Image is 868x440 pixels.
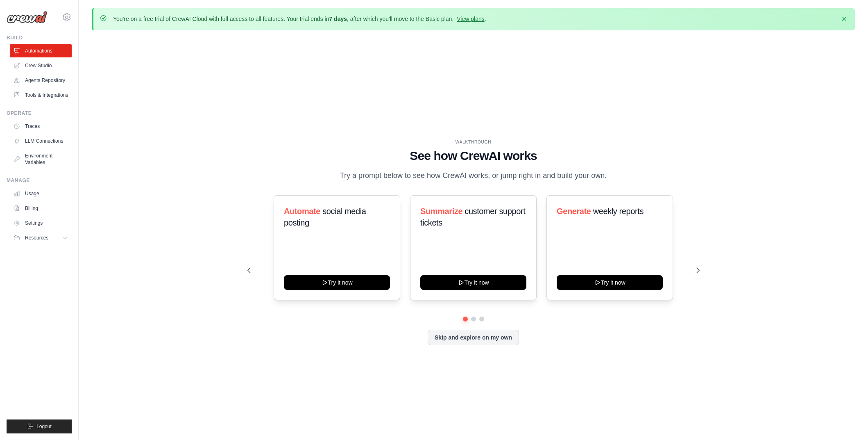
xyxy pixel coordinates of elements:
p: You're on a free trial of CrewAI Cloud with full access to all features. Your trial ends in , aft... [113,15,486,23]
span: Generate [557,207,591,216]
img: Logo [7,11,48,23]
span: Resources [25,235,48,241]
button: Try it now [284,275,390,290]
button: Try it now [557,275,663,290]
button: Skip and explore on my own [428,330,519,345]
a: Settings [10,217,72,230]
span: Logout [36,423,52,430]
button: Logout [7,419,72,433]
span: social media posting [284,207,366,227]
a: Agents Repository [10,74,72,87]
a: Environment Variables [10,149,72,169]
strong: 7 days [329,16,347,22]
button: Resources [10,231,72,244]
h1: See how CrewAI works [247,148,700,163]
a: LLM Connections [10,135,72,148]
a: View plans [457,16,484,22]
span: Automate [284,207,320,216]
span: Summarize [420,207,462,216]
a: Tools & Integrations [10,89,72,102]
div: Build [7,34,72,41]
p: Try a prompt below to see how CrewAI works, or jump right in and build your own. [336,170,611,182]
span: weekly reports [593,207,644,216]
div: Operate [7,110,72,116]
a: Automations [10,44,72,57]
button: Try it now [420,275,526,290]
span: customer support tickets [420,207,525,227]
a: Usage [10,187,72,200]
a: Crew Studio [10,59,72,72]
a: Traces [10,120,72,133]
div: Manage [7,177,72,184]
a: Billing [10,202,72,215]
div: WALKTHROUGH [247,139,700,145]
